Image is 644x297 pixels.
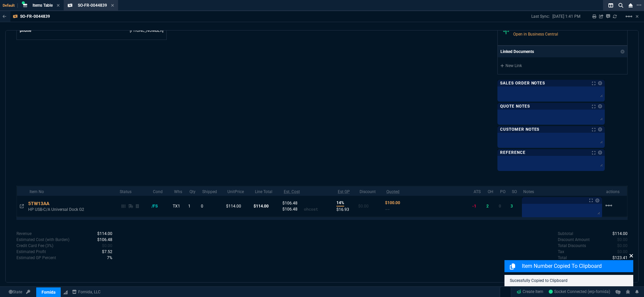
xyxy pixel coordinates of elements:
p: HP USB-C/A Universal Dock G2 [28,207,111,212]
p: spec.value [606,231,628,237]
nx-icon: Close Tab [111,3,114,8]
p: SO-FR-0044839 [20,14,50,19]
a: New Link [500,63,625,69]
div: 5TW13AA [28,200,56,207]
span: 3 [511,204,513,209]
p: spec.value [91,237,112,243]
p: $106.48 [282,200,304,206]
p: $0.00 [358,203,382,209]
span: 0 [499,204,501,209]
nx-icon: Search [616,1,626,9]
abbr: Estimated using estimated Cost with Burden [338,189,350,194]
th: ATS [471,186,485,196]
p: undefined [558,249,564,255]
th: Discount [357,186,384,196]
p: Sales Order Notes [500,80,545,86]
a: API TOKEN [24,289,32,295]
th: Shipped [200,186,225,196]
th: PO [497,186,509,196]
span: 0 [617,237,628,242]
td: 1 [187,196,200,217]
span: 114 [612,231,628,236]
th: OH [485,186,497,196]
p: undefined [558,231,573,237]
p: undefined [16,231,32,237]
div: /FS [152,203,164,209]
th: Notes [521,186,603,196]
p: 14% [336,200,344,206]
p: spec.value [91,231,112,237]
span: 0 [102,243,112,248]
p: $106.48 [282,206,304,212]
p: undefined [558,243,586,249]
mat-icon: Example home icon [625,12,633,20]
th: Line Total [252,186,281,196]
span: 0 [617,243,628,248]
p: spec.value [611,249,628,255]
p: spec.value [611,243,628,249]
mat-icon: Example home icon [605,201,613,210]
span: -1 [472,204,476,209]
p: Linked Documents [500,49,534,55]
th: actions [603,186,627,196]
th: Item No [27,186,117,196]
p: Open in Business Central [513,31,622,37]
th: UnitPrice [225,186,252,196]
p: $114.00 [254,203,280,209]
p: spec.value [96,243,112,249]
p: undefined [16,255,56,261]
p: Quote Notes [500,104,530,109]
abbr: Estimated Cost with Burden [284,189,300,194]
td: TX1 [171,196,187,217]
nx-icon: Split Panels [606,1,616,9]
nx-icon: Open New Tab [637,2,641,8]
td: 0 [200,196,225,217]
a: Hide Workbench [636,14,639,19]
p: Sucessfully Copied to Clipboard [510,278,628,284]
p: Last Sync: [531,14,552,19]
span: Cost with burden [97,237,112,242]
p: Item Number Copied to Clipboard [522,262,632,270]
tr: 469-631-0571 [19,27,164,34]
p: $114.00 [226,203,251,209]
a: 469-631-0571 [130,28,163,33]
a: Create Item [514,287,546,297]
p: Reference [500,150,526,155]
p: spec.value [96,249,112,255]
p: $16.93 [336,206,356,213]
p: undefined [558,237,590,243]
th: Cond [150,186,171,196]
abbr: Quoted Cost and Sourcing Notes. Only applicable on Dash quotes. [386,189,399,194]
p: Cost with burden [16,237,69,243]
p: spec.value [101,255,112,261]
span: 7.519999999999996 [102,249,112,254]
span: -- [385,207,390,212]
span: Items Table [33,3,53,8]
nx-icon: Back to Table [3,14,6,19]
a: msbcCompanyName [70,289,103,295]
p: Customer Notes [500,127,539,132]
th: SO [509,186,521,196]
nx-icon: Close Tab [57,3,60,8]
p: ohcost [304,206,318,212]
th: Status [117,186,150,196]
nx-icon: Open In Opposite Panel [20,204,24,209]
th: Whs [171,186,187,196]
p: undefined [16,243,53,249]
span: 0.06596491228070173 [107,255,112,260]
span: Socket Connected (erp-fornida) [549,290,610,294]
p: [DATE] 1:41 PM [552,14,580,19]
tr: HP USB-C/A Universal Dock G2 [17,196,627,217]
span: phone [20,28,31,33]
span: 114 [97,231,112,236]
span: Quoted Cost [385,200,400,205]
span: Default [3,3,18,8]
a: _fF7EImNnN0BxHRmAACP [549,289,610,295]
p: undefined [16,249,46,255]
a: Global State [7,289,24,295]
span: 0 [617,249,628,254]
nx-icon: Close Workbench [626,1,635,9]
span: 2 [486,204,489,209]
p: spec.value [611,237,628,243]
th: Qty [187,186,200,196]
